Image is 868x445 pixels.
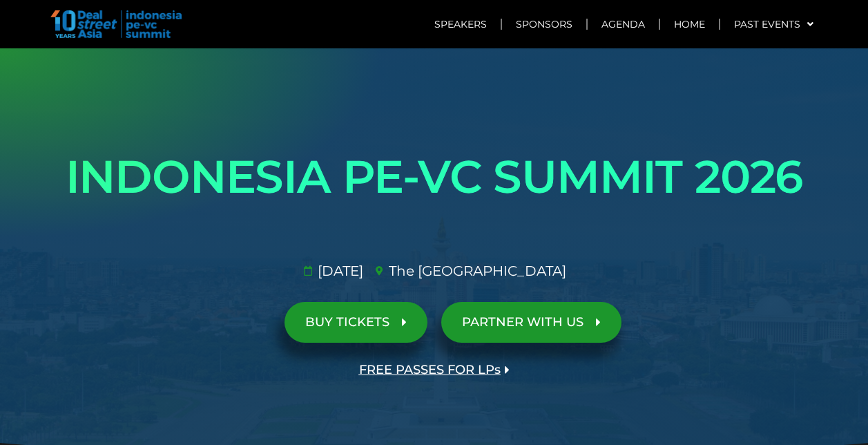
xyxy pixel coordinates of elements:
[660,8,719,40] a: Home
[385,261,566,281] span: The [GEOGRAPHIC_DATA]​
[502,8,586,40] a: Sponsors
[720,8,827,40] a: Past Events
[359,363,501,377] span: FREE PASSES FOR LPs
[48,138,821,216] h1: INDONESIA PE-VC SUMMIT 2026
[421,8,501,40] a: Speakers
[314,261,363,281] span: [DATE]​
[462,316,584,329] span: PARTNER WITH US
[588,8,659,40] a: Agenda
[338,350,530,390] a: FREE PASSES FOR LPs
[305,316,389,329] span: BUY TICKETS
[441,302,621,343] a: PARTNER WITH US
[284,302,427,343] a: BUY TICKETS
